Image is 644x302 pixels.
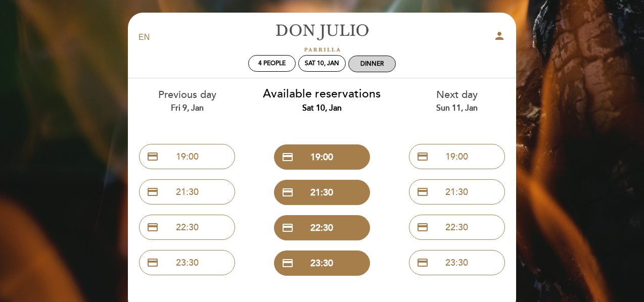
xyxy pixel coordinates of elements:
button: credit_card 21:30 [139,179,235,205]
button: credit_card 22:30 [409,215,505,240]
div: Previous day [127,88,247,114]
a: [PERSON_NAME] [259,24,385,52]
div: Sat 10, Jan [262,103,382,114]
button: credit_card 19:00 [274,144,370,170]
span: credit_card [147,150,159,163]
div: Fri 9, Jan [127,103,247,114]
span: credit_card [282,151,294,163]
button: credit_card 23:30 [274,250,370,276]
span: credit_card [282,257,294,269]
i: person [493,30,505,42]
span: credit_card [147,257,159,269]
span: credit_card [282,186,294,198]
div: Sun 11, Jan [397,103,517,114]
span: credit_card [147,186,159,198]
button: credit_card 21:30 [274,180,370,205]
button: credit_card 19:00 [139,144,235,169]
button: credit_card 23:30 [139,250,235,275]
div: Available reservations [262,86,382,114]
button: person [493,30,505,45]
div: Sat 10, Jan [305,60,339,67]
span: credit_card [417,257,429,269]
span: credit_card [417,186,429,198]
button: credit_card 22:30 [139,215,235,240]
button: credit_card 22:30 [274,215,370,240]
span: 4 people [258,60,286,67]
span: credit_card [282,222,294,234]
div: Next day [397,88,517,114]
span: credit_card [417,221,429,233]
div: Dinner [360,60,384,68]
span: credit_card [147,221,159,233]
button: credit_card 23:30 [409,250,505,275]
span: credit_card [417,150,429,163]
button: credit_card 21:30 [409,179,505,205]
button: credit_card 19:00 [409,144,505,169]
